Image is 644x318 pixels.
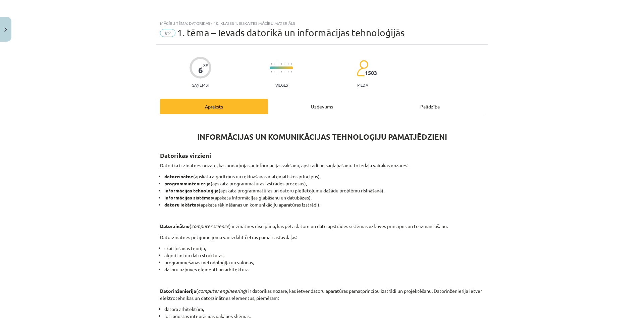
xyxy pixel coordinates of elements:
[278,61,278,75] img: icon-long-line-d9ea69661e0d244f92f715978eff75569469978d946b2353a9bb055b3ed8787d.svg
[288,71,288,73] img: icon-short-line-57e1e144782c952c97e751825c79c345078a6d821885a25fce030b3d8c18986b.svg
[357,83,368,87] p: pilda
[198,65,203,75] div: 6
[281,63,282,65] img: icon-short-line-57e1e144782c952c97e751825c79c345078a6d821885a25fce030b3d8c18986b.svg
[365,70,377,76] span: 1503
[160,29,175,37] span: #2
[164,201,484,208] li: (apskata rēķināšanas un komunikāciju aparatūras izstrādi).
[164,194,213,200] strong: informācijas sistēmas
[164,187,484,194] li: (apskata programmatūras un datoru pielietojumu dažādu problēmu risināšanā),
[291,63,292,65] img: icon-short-line-57e1e144782c952c97e751825c79c345078a6d821885a25fce030b3d8c18986b.svg
[160,287,484,302] p: ( ) ir datorikas nozare, kas ietver datoru aparatūras pamatprincipu izstrādi un projektēšanu. Dat...
[164,180,211,186] strong: programminženierija
[284,71,285,73] img: icon-short-line-57e1e144782c952c97e751825c79c345078a6d821885a25fce030b3d8c18986b.svg
[281,71,282,73] img: icon-short-line-57e1e144782c952c97e751825c79c345078a6d821885a25fce030b3d8c18986b.svg
[191,223,229,229] em: computer science
[164,252,484,259] li: algoritmi un datu struktūras,
[160,234,484,241] p: Datorzinātnes pētījumu jomā var izdalīt četras pamatsastāvdaļas:
[160,21,484,26] div: Mācību tēma: Datorikas - 10. klases 1. ieskaites mācību materiāls
[197,132,447,142] strong: INFORMĀCIJAS UN KOMUNIKĀCIJAS TEHNOLOĢIJU PAMATJĒDZIENI
[164,201,199,208] strong: datoru iekārtas
[4,28,7,32] img: icon-close-lesson-0947bae3869378f0d4975bcd49f059093ad1ed9edebbc8119c70593378902aed.svg
[164,180,484,187] li: (apskata programmatūras izstrādes procesus),
[271,63,272,65] img: icon-short-line-57e1e144782c952c97e751825c79c345078a6d821885a25fce030b3d8c18986b.svg
[164,306,484,313] li: datora arhitektūra,
[164,245,484,252] li: skaitļošanas teorija,
[164,259,484,266] li: programmēšanas metodoloģija un valodas,
[160,288,196,294] strong: Datorinženierija
[198,288,246,294] em: computer engineering
[190,83,211,87] p: Saņemsi
[164,194,484,201] li: (apskata informācijas glabāšanu un datubāzes),
[376,99,484,114] div: Palīdzība
[291,71,292,73] img: icon-short-line-57e1e144782c952c97e751825c79c345078a6d821885a25fce030b3d8c18986b.svg
[164,187,219,193] strong: informācijas tehnoloģija
[271,71,272,73] img: icon-short-line-57e1e144782c952c97e751825c79c345078a6d821885a25fce030b3d8c18986b.svg
[275,83,288,87] p: Viegls
[160,99,268,114] div: Apraksts
[274,63,275,65] img: icon-short-line-57e1e144782c952c97e751825c79c345078a6d821885a25fce030b3d8c18986b.svg
[160,223,190,229] strong: Datorzinātne
[160,223,484,230] p: ( ) ir zinātnes disciplīna, kas pēta datoru un datu apstrādes sistēmas uzbūves principus un to iz...
[164,173,484,180] li: (apskata algoritmus un rēķināšanas matemātiskos principus),
[160,151,211,159] strong: Datorikas virzieni
[284,63,285,65] img: icon-short-line-57e1e144782c952c97e751825c79c345078a6d821885a25fce030b3d8c18986b.svg
[164,266,484,273] li: datoru uzbūves elementi un arhitektūra.
[274,71,275,73] img: icon-short-line-57e1e144782c952c97e751825c79c345078a6d821885a25fce030b3d8c18986b.svg
[177,27,405,38] span: 1. tēma – Ievads datorikā un informācijas tehnoloģijās
[164,173,193,179] strong: datorzinātne
[203,63,208,67] span: XP
[288,63,288,65] img: icon-short-line-57e1e144782c952c97e751825c79c345078a6d821885a25fce030b3d8c18986b.svg
[357,60,368,77] img: students-c634bb4e5e11cddfef0936a35e636f08e4e9abd3cc4e673bd6f9a4125e45ecb1.svg
[268,99,376,114] div: Uzdevums
[160,162,484,169] p: Datorika ir zinātnes nozare, kas nodarbojas ar informācijas vākšanu, apstrādi un saglabāšanu. To ...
